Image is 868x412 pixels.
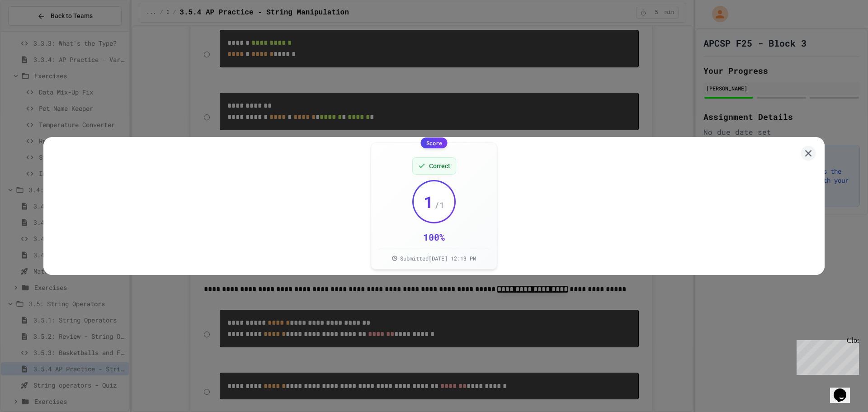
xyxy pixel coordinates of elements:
[429,161,450,170] span: Correct
[793,336,859,375] iframe: chat widget
[421,137,448,148] div: Score
[423,231,445,243] div: 100 %
[400,255,476,262] span: Submitted [DATE] 12:13 PM
[830,376,859,403] iframe: chat widget
[434,199,444,211] span: / 1
[424,193,434,211] span: 1
[4,4,62,57] div: Chat with us now!Close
